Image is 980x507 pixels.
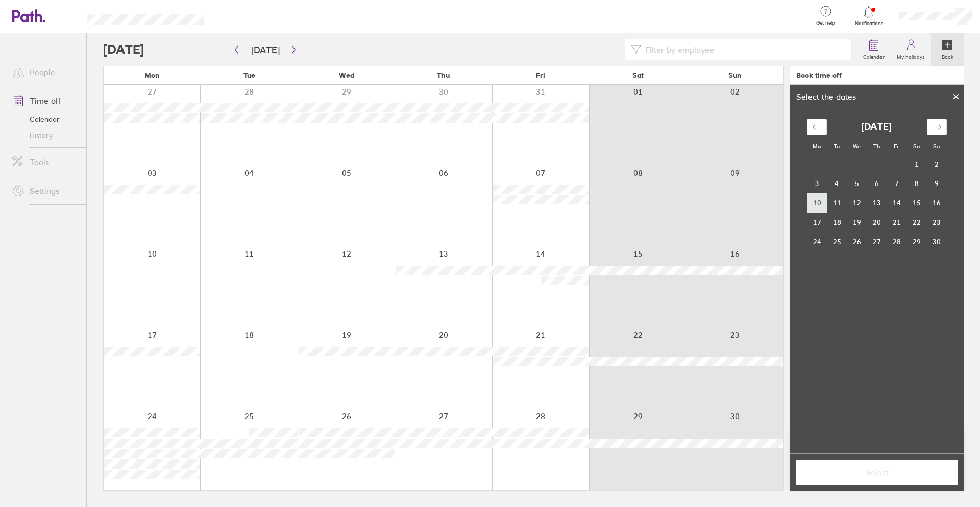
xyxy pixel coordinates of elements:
td: Saturday, November 22, 2025 [906,213,926,232]
td: Sunday, November 2, 2025 [926,154,946,174]
td: Friday, November 21, 2025 [887,213,906,232]
td: Friday, November 7, 2025 [887,174,906,193]
a: History [4,127,86,144]
td: Monday, November 10, 2025 [807,193,827,213]
div: Move forward to switch to the next month. [927,119,947,135]
td: Saturday, November 8, 2025 [906,174,926,193]
button: Select [796,460,958,485]
a: Settings [4,180,86,201]
td: Saturday, November 29, 2025 [906,232,926,251]
td: Friday, November 14, 2025 [887,193,906,213]
span: Select [803,468,950,477]
span: Tue [243,71,255,79]
td: Thursday, November 20, 2025 [867,213,887,232]
td: Thursday, November 13, 2025 [867,193,887,213]
div: Move backward to switch to the previous month. [807,119,827,135]
div: Calendar [796,109,958,264]
td: Sunday, November 16, 2025 [926,193,946,213]
span: Wed [339,71,354,79]
td: Friday, November 28, 2025 [887,232,906,251]
label: My holidays [891,51,931,60]
strong: [DATE] [861,122,892,132]
input: Filter by employee [641,40,845,59]
span: Sat [632,71,644,79]
td: Saturday, November 15, 2025 [906,193,926,213]
small: Tu [834,143,840,150]
a: My holidays [891,33,931,66]
small: Fr [894,143,899,150]
td: Sunday, November 9, 2025 [926,174,946,193]
td: Tuesday, November 25, 2025 [827,232,847,251]
td: Sunday, November 23, 2025 [926,213,946,232]
td: Tuesday, November 4, 2025 [827,174,847,193]
a: Book [931,33,964,66]
button: [DATE] [243,41,288,58]
span: Sun [728,71,742,79]
td: Saturday, November 1, 2025 [906,154,926,174]
td: Thursday, November 27, 2025 [867,232,887,251]
td: Wednesday, November 5, 2025 [847,174,867,193]
td: Monday, November 17, 2025 [807,213,827,232]
a: Calendar [4,111,86,127]
td: Thursday, November 6, 2025 [867,174,887,193]
a: Notifications [852,5,886,27]
td: Wednesday, November 12, 2025 [847,193,867,213]
td: Tuesday, November 18, 2025 [827,213,847,232]
label: Book [936,51,960,60]
td: Tuesday, November 11, 2025 [827,193,847,213]
span: Notifications [852,20,886,27]
small: Th [873,143,880,150]
small: Sa [913,143,920,150]
div: Book time off [796,71,842,79]
span: Fri [536,71,545,79]
td: Monday, November 24, 2025 [807,232,827,251]
label: Calendar [857,51,891,60]
small: Mo [813,143,821,150]
td: Sunday, November 30, 2025 [926,232,946,251]
span: Thu [437,71,450,79]
small: We [853,143,861,150]
td: Wednesday, November 19, 2025 [847,213,867,232]
div: Select the dates [790,92,862,101]
td: Wednesday, November 26, 2025 [847,232,867,251]
a: People [4,62,86,82]
a: Tools [4,152,86,172]
span: Get help [809,20,842,26]
td: Monday, November 3, 2025 [807,174,827,193]
small: Su [933,143,940,150]
a: Time off [4,90,86,111]
span: Mon [144,71,160,79]
a: Calendar [857,33,891,66]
